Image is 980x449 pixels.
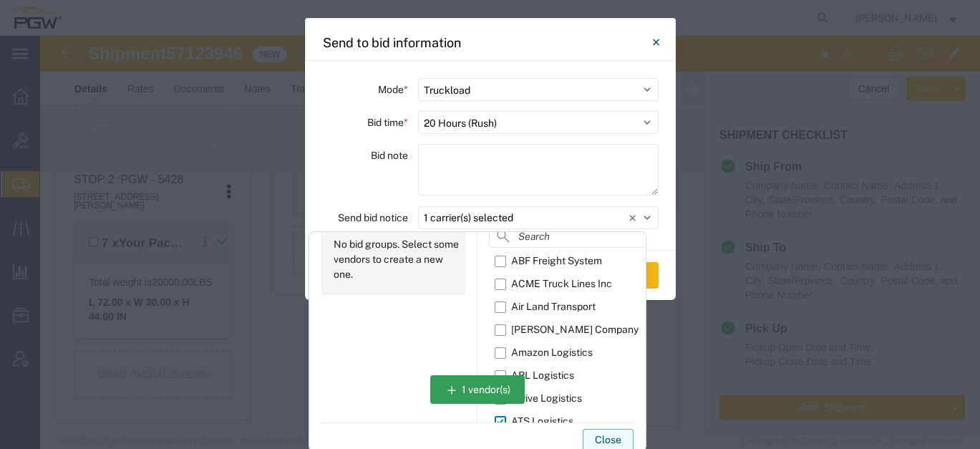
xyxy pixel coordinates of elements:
div: Air Land Transport [511,299,596,314]
button: 1 carrier(s) selected [418,206,659,229]
label: Bid time [367,111,408,134]
div: ABF Freight System [511,254,602,269]
label: Bid note [371,144,408,167]
label: Send bid notice [338,206,408,229]
label: Mode [378,78,408,101]
h4: Send to bid information [323,33,461,52]
div: ACME Truck Lines Inc [511,276,612,291]
button: Close [642,28,671,57]
input: Search [489,225,715,248]
div: No bid groups. Select some vendors to create a new one. [321,225,465,294]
